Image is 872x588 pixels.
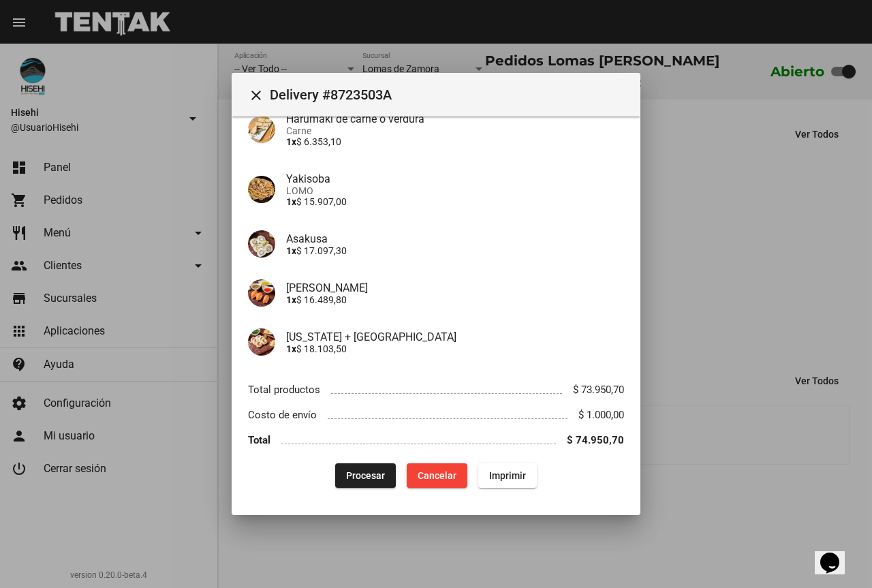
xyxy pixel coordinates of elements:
[270,84,629,106] span: Delivery #8723503A
[248,377,624,403] li: Total productos $ 73.950,70
[248,176,275,203] img: 9aa37bc6-176a-4f76-8d4a-2a3718fa7d7e.jpg
[248,87,264,104] mat-icon: Cerrar
[286,245,624,256] p: $ 17.097,30
[248,403,624,428] li: Costo de envío $ 1.000,00
[286,232,624,245] h4: Asakusa
[286,281,624,294] h4: [PERSON_NAME]
[286,294,624,305] p: $ 16.489,80
[478,463,537,488] button: Imprimir
[286,136,624,147] p: $ 6.353,10
[248,428,624,453] li: Total $ 74.950,70
[286,294,296,305] b: 1x
[248,116,275,143] img: c7714cbc-9e01-4ac3-9d7b-c083ef2cfd1f.jpg
[286,196,296,207] b: 1x
[286,185,624,196] span: LOMO
[243,81,270,108] button: Cerrar
[335,463,396,488] button: Procesar
[248,328,275,356] img: 870d4bf0-67ed-4171-902c-ed3c29e863da.jpg
[407,463,467,488] button: Cancelar
[286,343,296,354] b: 1x
[248,230,275,258] img: 67ea32c2-9606-48ee-baee-f725db03b82b.jpg
[346,470,385,481] span: Procesar
[286,245,296,256] b: 1x
[248,279,275,307] img: a0a240ad-5512-447d-ac38-c8b5aac66495.jpg
[286,125,624,136] span: Carne
[489,470,526,481] span: Imprimir
[815,533,858,574] iframe: chat widget
[286,112,624,125] h4: Harumaki de carne o verdura
[418,470,456,481] span: Cancelar
[286,330,624,343] h4: [US_STATE] + [GEOGRAPHIC_DATA]
[286,136,296,147] b: 1x
[286,172,624,185] h4: Yakisoba
[286,343,624,354] p: $ 18.103,50
[286,196,624,207] p: $ 15.907,00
